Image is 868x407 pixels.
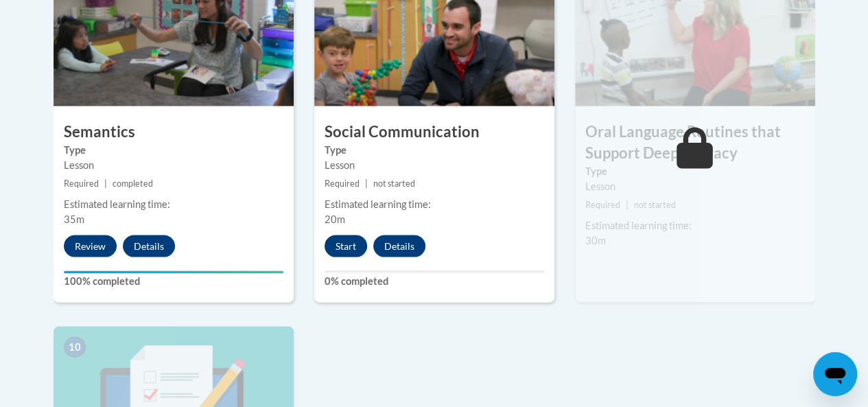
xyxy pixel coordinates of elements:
span: | [365,178,368,188]
span: 30m [585,234,606,246]
span: Required [64,178,99,188]
span: 20m [325,213,345,224]
label: 100% completed [64,273,283,288]
div: Your progress [64,270,283,273]
h3: Semantics [54,121,294,142]
span: completed [113,178,153,188]
label: Type [585,163,805,178]
span: | [626,199,629,209]
span: Required [325,178,360,188]
span: 10 [64,336,86,357]
div: Lesson [325,157,544,172]
label: 0% completed [325,273,544,288]
button: Review [64,235,117,257]
span: 35m [64,213,84,224]
span: not started [373,178,415,188]
label: Type [325,142,544,157]
div: Lesson [64,157,283,172]
span: Required [585,199,620,209]
h3: Social Communication [314,121,554,142]
div: Estimated learning time: [325,196,544,211]
button: Details [123,235,175,257]
button: Start [325,235,367,257]
iframe: Button to launch messaging window [813,352,857,396]
div: Lesson [585,178,805,194]
span: not started [634,199,676,209]
button: Details [373,235,425,257]
label: Type [64,142,283,157]
div: Estimated learning time: [64,196,283,211]
h3: Oral Language Routines that Support Deep Literacy [575,121,815,163]
span: | [104,178,107,188]
div: Estimated learning time: [585,218,805,233]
